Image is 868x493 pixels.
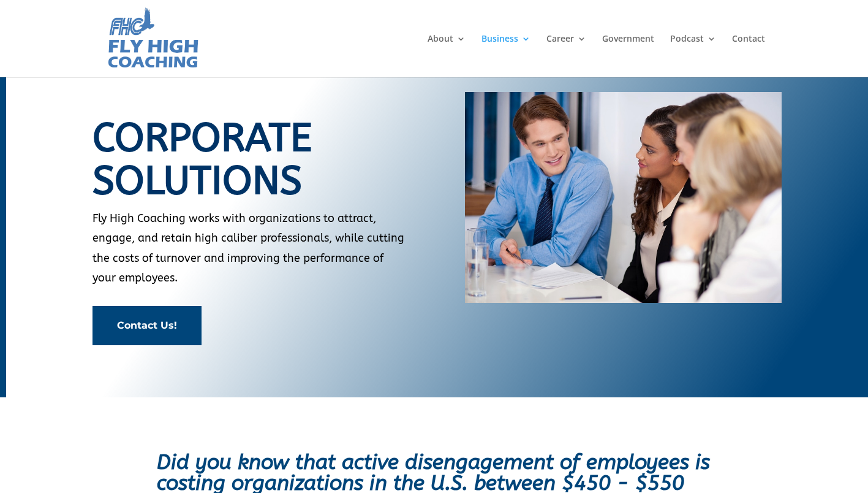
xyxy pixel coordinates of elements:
a: Contact [732,34,765,77]
span: Corporate Solutions [92,115,312,204]
a: Podcast [670,34,716,77]
img: 223215-20160627 [465,92,782,303]
a: Career [546,34,586,77]
a: Business [481,34,530,77]
a: About [428,34,466,77]
a: Contact Us! [92,306,202,345]
p: Fly High Coaching works with organizations to attract, engage, and retain high caliber profession... [92,208,410,288]
a: Government [602,34,654,77]
img: Fly High Coaching [106,6,200,71]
